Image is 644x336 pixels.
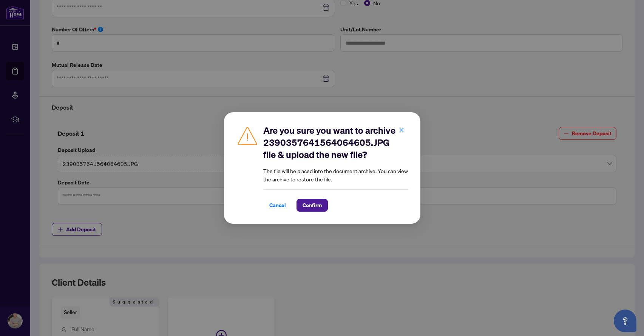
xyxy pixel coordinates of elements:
button: Cancel [263,199,292,212]
img: Caution Icon [236,124,259,147]
h2: Are you sure you want to archive 2390357641564064605.JPG file & upload the new file? [263,124,408,161]
span: Confirm [303,199,322,211]
div: The file will be placed into the document archive. You can view the archive to restore the file. [263,124,408,212]
span: Cancel [269,199,286,211]
button: Confirm [297,199,328,212]
span: close [399,127,404,133]
button: Open asap [614,310,636,332]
